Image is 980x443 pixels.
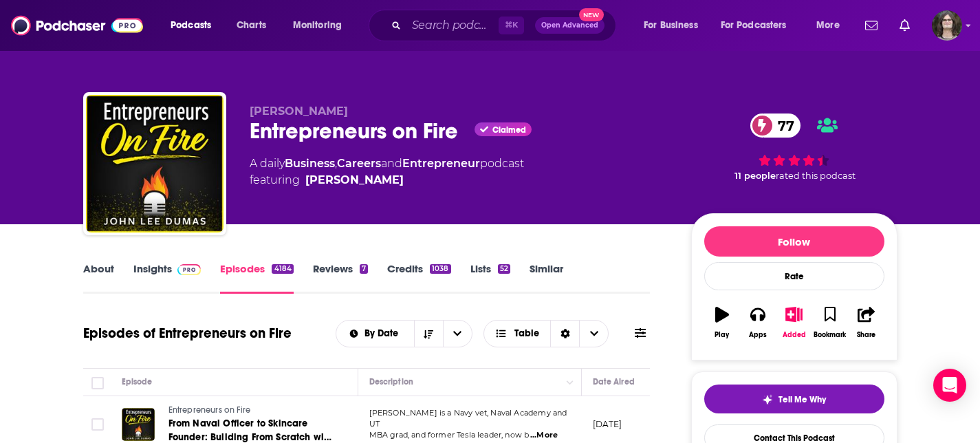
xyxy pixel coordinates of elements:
[91,418,104,431] span: Toggle select row
[382,10,629,41] div: Search podcasts, credits, & more...
[932,10,962,41] span: Logged in as jack14248
[498,264,510,274] div: 52
[750,114,801,138] a: 77
[168,405,251,415] span: Entrepreneurs on Fire
[250,172,524,188] span: featuring
[857,331,875,339] div: Share
[715,331,729,339] div: Play
[483,320,609,347] button: Choose View
[704,385,884,413] button: tell me why sparkleTell Me Why
[783,331,806,339] div: Added
[381,157,402,170] span: and
[171,16,211,35] span: Podcasts
[704,262,884,290] div: Rate
[579,8,604,21] span: New
[83,325,292,342] h1: Episodes of Entrepreneurs on Fire
[634,14,715,36] button: open menu
[406,14,499,36] input: Search podcasts, credits, & more...
[764,114,801,138] span: 77
[369,430,530,440] span: MBA grad, and former Tesla leader, now b
[778,394,826,405] span: Tell Me Why
[83,262,114,294] a: About
[894,14,915,37] a: Show notifications dropdown
[593,374,635,390] div: Date Aired
[860,14,883,37] a: Show notifications dropdown
[704,298,740,347] button: Play
[932,10,962,41] img: User Profile
[360,264,368,274] div: 7
[470,262,510,294] a: Lists52
[443,321,472,347] button: open menu
[313,262,368,294] a: Reviews7
[272,264,293,274] div: 4184
[550,321,579,347] div: Sort Direction
[364,329,403,338] span: By Date
[514,329,539,338] span: Table
[734,171,776,181] span: 11 people
[161,14,229,36] button: open menu
[492,127,526,133] span: Claimed
[177,264,202,275] img: Podchaser Pro
[712,14,807,36] button: open menu
[812,298,848,347] button: Bookmark
[305,172,404,188] a: John Lee Dumas
[335,157,337,170] span: ,
[369,408,567,429] span: [PERSON_NAME] is a Navy vet, Naval Academy and UT
[816,16,840,35] span: More
[250,155,524,188] div: A daily podcast
[285,157,335,170] a: Business
[776,171,856,181] span: rated this podcast
[499,17,524,34] span: ⌘ K
[535,17,605,34] button: Open AdvancedNew
[86,95,224,233] img: Entrepreneurs on Fire
[644,16,698,35] span: For Business
[237,16,266,35] span: Charts
[740,298,776,347] button: Apps
[430,264,450,274] div: 1038
[283,14,360,36] button: open menu
[133,262,202,294] a: InsightsPodchaser Pro
[336,320,472,347] h2: Choose List sort
[530,430,558,441] span: ...More
[776,298,812,347] button: Added
[593,418,622,430] p: [DATE]
[293,16,342,35] span: Monitoring
[848,298,884,347] button: Share
[387,262,450,294] a: Credits1038
[337,157,381,170] a: Careers
[541,22,598,29] span: Open Advanced
[336,329,414,338] button: open menu
[122,374,153,390] div: Episode
[402,157,480,170] a: Entrepreneur
[749,331,767,339] div: Apps
[932,10,962,41] button: Show profile menu
[250,105,348,118] span: [PERSON_NAME]
[11,12,143,39] img: Podchaser - Follow, Share and Rate Podcasts
[530,262,563,294] a: Similar
[168,404,334,417] a: Entrepreneurs on Fire
[807,14,857,36] button: open menu
[369,374,413,390] div: Description
[228,14,274,36] a: Charts
[933,369,966,402] div: Open Intercom Messenger
[562,374,578,391] button: Column Actions
[704,226,884,257] button: Follow
[414,321,443,347] button: Sort Direction
[814,331,846,339] div: Bookmark
[721,16,787,35] span: For Podcasters
[691,105,897,190] div: 77 11 peoplerated this podcast
[762,394,773,405] img: tell me why sparkle
[220,262,293,294] a: Episodes4184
